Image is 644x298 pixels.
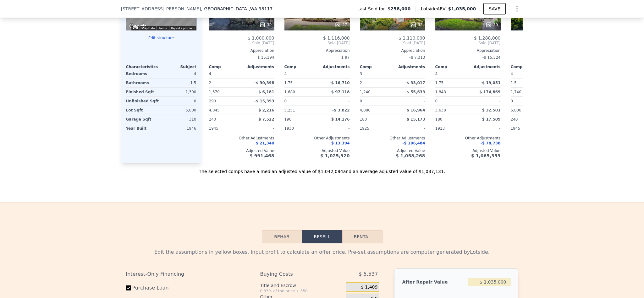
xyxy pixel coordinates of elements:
[435,117,443,122] span: 180
[435,79,467,87] div: 1.75
[402,141,425,145] span: -$ 106,484
[335,22,347,28] div: 27
[258,108,274,112] span: $ 2,216
[126,79,160,87] div: Bathrooms
[161,64,196,69] div: Subject
[284,79,316,87] div: 1.75
[361,284,377,290] span: $ 1,409
[402,276,465,288] div: After Repair Value
[249,6,272,11] span: , WA 98117
[511,3,523,15] button: Show Options
[360,117,367,122] span: 180
[478,90,500,94] span: -$ 174,869
[360,48,425,53] div: Appreciation
[318,124,350,133] div: -
[128,22,148,30] img: Google
[284,148,350,153] div: Adjusted Value
[259,22,272,28] div: 39
[469,69,501,78] div: -
[511,72,513,76] span: 4
[126,88,160,96] div: Finished Sqft
[318,69,350,78] div: -
[284,48,350,53] div: Appreciation
[209,48,274,53] div: Appreciation
[471,153,500,158] span: $ 1,065,353
[284,90,295,94] span: 1,680
[511,64,543,69] div: Comp
[126,285,131,290] input: Purchase Loan
[254,81,274,85] span: -$ 30,398
[209,99,216,103] span: 290
[360,79,391,87] div: 2
[511,90,521,94] span: 1,740
[318,97,350,106] div: -
[302,230,342,243] button: Resell
[158,26,167,30] a: Terms
[360,136,425,141] div: Other Adjustments
[126,69,160,78] div: Bedrooms
[284,41,350,46] span: Sold [DATE]
[242,64,274,69] div: Adjustments
[209,90,220,94] span: 1,370
[360,90,371,94] span: 1,240
[360,148,425,153] div: Adjusted Value
[405,81,425,85] span: -$ 33,017
[248,35,274,41] span: $ 1,000,000
[481,141,501,145] span: -$ 78,738
[209,148,274,153] div: Adjusted Value
[171,26,195,30] a: Report a problem
[323,35,350,41] span: $ 1,116,000
[126,64,161,69] div: Characteristics
[388,6,411,12] span: $258,000
[486,22,498,28] div: 39
[511,79,542,87] div: 1.5
[469,124,501,133] div: -
[320,153,350,158] span: $ 1,025,920
[511,136,576,141] div: Other Adjustments
[254,99,274,103] span: -$ 15,393
[435,99,438,103] span: 0
[468,64,501,69] div: Adjustments
[483,3,505,14] button: SAVE
[360,72,362,76] span: 3
[394,97,425,106] div: -
[162,115,196,124] div: 310
[121,163,523,175] div: The selected comps have a median adjusted value of $1,042,094 and an average adjusted value of $1...
[243,69,274,78] div: -
[511,41,576,46] span: Sold [DATE]
[317,64,350,69] div: Adjustments
[162,106,196,115] div: 5,000
[162,79,196,87] div: 1.5
[360,41,425,46] span: Sold [DATE]
[407,117,425,122] span: $ 15,173
[141,26,155,30] button: Map Data
[482,108,501,112] span: $ 32,501
[256,141,274,145] span: $ 21,340
[209,108,220,112] span: 4,845
[284,117,292,122] span: 190
[284,136,350,141] div: Other Adjustments
[260,282,343,289] div: Title and Escrow
[399,35,425,41] span: $ 1,110,000
[209,41,274,46] span: Sold [DATE]
[435,48,501,53] div: Appreciation
[435,72,438,76] span: 4
[435,90,446,94] span: 1,848
[126,115,160,124] div: Garage Sqft
[435,41,501,46] span: Sold [DATE]
[482,117,501,122] span: $ 17,509
[448,6,476,11] span: $1,035,000
[243,124,274,133] div: -
[209,117,216,122] span: 240
[341,55,350,60] span: $ 97
[250,153,274,158] span: $ 991,468
[162,124,196,133] div: 1946
[410,22,422,28] div: 32
[511,48,576,53] div: Appreciation
[126,97,160,106] div: Unfinished Sqft
[209,72,212,76] span: 4
[469,97,501,106] div: -
[121,6,201,12] span: [STREET_ADDRESS][PERSON_NAME]
[396,153,425,158] span: $ 1,058,268
[330,90,350,94] span: -$ 97,118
